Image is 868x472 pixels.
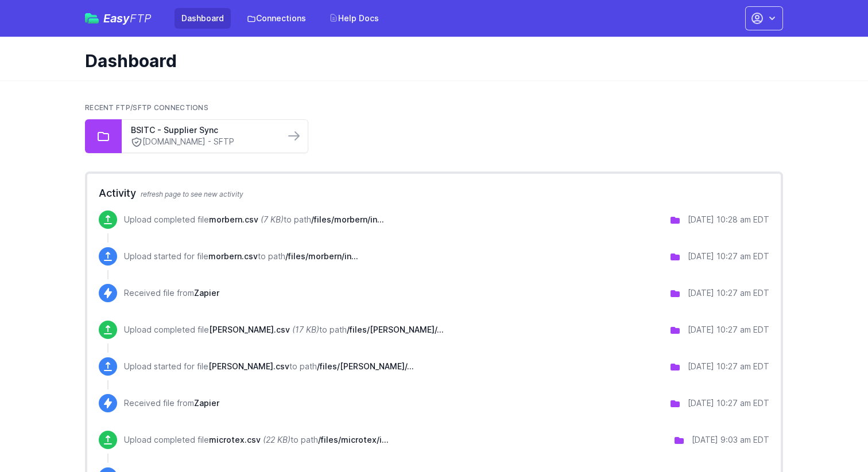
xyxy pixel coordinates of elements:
[261,214,284,224] i: (7 KB)
[347,325,444,334] span: /files/spradling/inventory/
[688,251,769,262] div: [DATE] 10:27 am EDT
[85,50,774,71] h1: Dashboard
[99,185,769,201] h2: Activity
[263,435,290,444] i: (22 KB)
[285,251,358,261] span: /files/morbern/inventory/
[317,361,414,371] span: /files/spradling/inventory/
[208,251,258,261] span: morbern.csv
[124,251,358,262] p: Upload started for file to path
[688,397,769,409] div: [DATE] 10:27 am EDT
[688,324,769,336] div: [DATE] 10:27 am EDT
[85,13,152,24] a: EasyFTP
[124,397,219,409] p: Received file from
[194,398,219,408] span: Zapier
[131,124,276,136] a: BSITC - Supplier Sync
[103,13,152,24] span: Easy
[130,11,152,25] span: FTP
[209,325,290,334] span: spradling.csv
[322,8,386,29] a: Help Docs
[692,434,769,446] div: [DATE] 9:03 am EDT
[209,214,258,224] span: morbern.csv
[85,103,783,112] h2: Recent FTP/SFTP Connections
[85,13,99,24] img: easyftp_logo.png
[141,190,243,198] span: refresh page to see new activity
[688,214,769,225] div: [DATE] 10:28 am EDT
[131,136,276,148] a: [DOMAIN_NAME] - SFTP
[194,288,219,298] span: Zapier
[208,361,289,371] span: spradling.csv
[124,214,384,225] p: Upload completed file to path
[124,361,414,372] p: Upload started for file to path
[688,361,769,372] div: [DATE] 10:27 am EDT
[175,8,231,29] a: Dashboard
[209,435,261,444] span: microtex.csv
[124,434,389,446] p: Upload completed file to path
[240,8,313,29] a: Connections
[124,287,219,299] p: Received file from
[311,214,384,224] span: /files/morbern/inventory/
[318,435,389,444] span: /files/microtex/inventory/
[124,324,444,336] p: Upload completed file to path
[292,325,319,334] i: (17 KB)
[688,287,769,299] div: [DATE] 10:27 am EDT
